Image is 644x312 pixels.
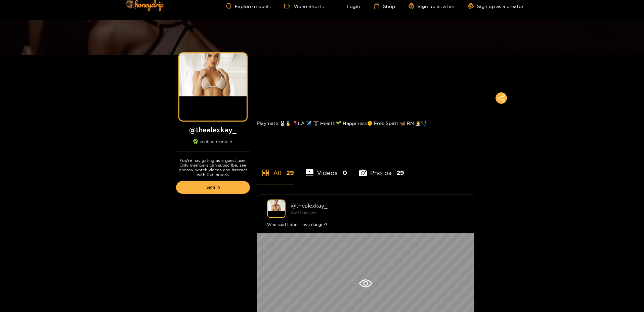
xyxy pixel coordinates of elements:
[262,169,270,177] span: appstore
[176,158,250,177] p: You're navigating as a guest user. Only members can subscribe, see photos, watch videos and inter...
[343,169,347,177] span: 0
[291,211,316,215] small: [DATE] 14:12 pm
[286,169,294,177] span: 29
[176,139,250,151] div: verified member
[396,169,404,177] span: 29
[374,3,395,9] a: Shop
[176,181,250,194] a: Sign in
[226,3,270,9] a: Explore models
[359,153,404,184] li: Photos
[284,3,294,9] span: video-camera
[291,203,465,209] div: @ thealexkay_
[176,126,250,134] h1: @ thealexkay_
[284,3,324,9] a: Video Shorts
[409,3,455,9] a: Sign up as a fan
[257,114,475,132] div: Playmate 🐰🥇 📍LA ✈️ 🏋️‍♀️ Health🌱 Happiness🌞 Free Spirit 🦋 RN 👩‍⚕️🩺
[267,221,465,228] div: Who said I don’t love danger?
[257,153,294,184] li: All
[337,3,360,9] a: Login
[468,3,524,9] a: Sign up as a creator
[267,199,286,218] img: thealexkay_
[306,153,347,184] li: Videos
